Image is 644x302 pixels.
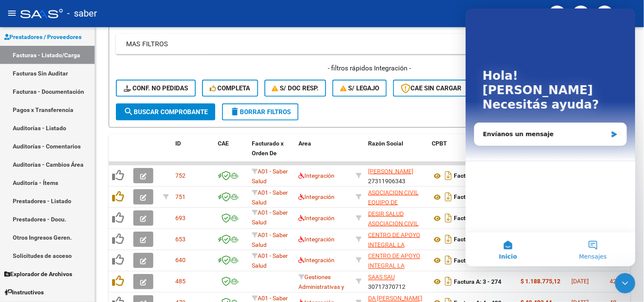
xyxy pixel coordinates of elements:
[432,140,447,147] span: CPBT
[332,80,387,97] button: S/ legajo
[443,232,454,246] i: Descargar documento
[252,189,288,206] span: A01 - Saber Salud
[443,190,454,204] i: Descargar documento
[116,34,623,54] mat-expansion-panel-header: MAS FILTROS
[4,32,82,42] span: Prestadores / Proveedores
[175,278,186,285] span: 485
[368,140,403,147] span: Razón Social
[298,257,335,264] span: Integración
[67,4,97,23] span: - saber
[298,172,335,179] span: Integración
[298,274,344,300] span: Gestiones Administrativas y Otros
[368,230,425,248] div: 30716231107
[116,103,215,120] button: Buscar Comprobante
[443,254,454,267] i: Descargar documento
[126,39,603,49] mat-panel-title: MAS FILTROS
[368,232,420,258] span: CENTRO DE APOYO INTEGRAL LA HUELLA SRL
[401,84,461,92] span: CAE SIN CARGAR
[428,134,517,172] datatable-header-cell: CPBT
[368,209,425,227] div: 30714709344
[272,84,319,92] span: S/ Doc Resp.
[252,168,288,185] span: A01 - Saber Salud
[368,253,420,279] span: CENTRO DE APOYO INTEGRAL LA HUELLA SRL
[454,279,501,285] strong: Factura A: 3 - 274
[368,274,395,281] span: SAAS SAU
[175,257,186,264] span: 640
[368,167,425,185] div: 27311906343
[368,210,419,227] span: DESIR SALUD ASOCIACION CIVIL
[175,172,186,179] span: 752
[454,215,508,222] strong: Factura C: 3 - 14503
[175,140,181,147] span: ID
[175,215,186,221] span: 693
[4,288,44,297] span: Instructivos
[340,84,379,92] span: S/ legajo
[230,108,291,116] span: Borrar Filtros
[466,8,636,266] iframe: Intercom live chat
[368,295,422,302] span: DA [PERSON_NAME]
[454,194,508,201] strong: Factura C: 2 - 94593
[210,84,250,92] span: Completa
[443,275,454,288] i: Descargar documento
[252,232,288,248] span: A01 - Saber Salud
[116,80,196,97] button: Conf. no pedidas
[264,80,326,97] button: S/ Doc Resp.
[116,64,623,73] h4: - filtros rápidos Integración -
[298,215,335,221] span: Integración
[175,236,186,243] span: 653
[572,278,589,285] span: [DATE]
[202,80,258,97] button: Completa
[124,108,208,116] span: Buscar Comprobante
[252,209,288,226] span: A01 - Saber Salud
[124,84,188,92] span: Conf. no pedidas
[521,278,561,285] strong: $ 1.188.775,12
[298,193,335,200] span: Integración
[298,236,335,243] span: Integración
[7,8,17,18] mat-icon: menu
[443,169,454,182] i: Descargar documento
[368,252,425,269] div: 30716231107
[175,193,186,200] span: 751
[443,211,454,225] i: Descargar documento
[393,80,469,97] button: CAE SIN CARGAR
[368,273,425,291] div: 30717370712
[252,253,288,269] span: A01 - Saber Salud
[454,257,512,264] strong: Factura A: 10 - 24227
[454,173,505,179] strong: Factura C: 1 - 1024
[222,103,298,120] button: Borrar Filtros
[365,134,428,172] datatable-header-cell: Razón Social
[252,140,284,157] span: Facturado x Orden De
[610,278,617,285] span: 42
[368,189,419,254] span: ASOCIACION CIVIL EQUIPO DE ABORDAJE DE LA DISCAPACIDAD E INTEGRACION PSICOSOCIAL (EQUIPO ADIP)
[218,140,229,147] span: CAE
[230,106,240,117] mat-icon: delete
[615,273,636,294] iframe: Intercom live chat
[368,168,413,175] span: [PERSON_NAME]
[172,134,214,172] datatable-header-cell: ID
[298,140,311,147] span: Area
[124,106,134,117] mat-icon: search
[454,236,512,243] strong: Factura A: 10 - 24231
[248,134,295,172] datatable-header-cell: Facturado x Orden De
[295,134,352,172] datatable-header-cell: Area
[368,188,425,206] div: 30711731926
[4,269,72,279] span: Explorador de Archivos
[214,134,248,172] datatable-header-cell: CAE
